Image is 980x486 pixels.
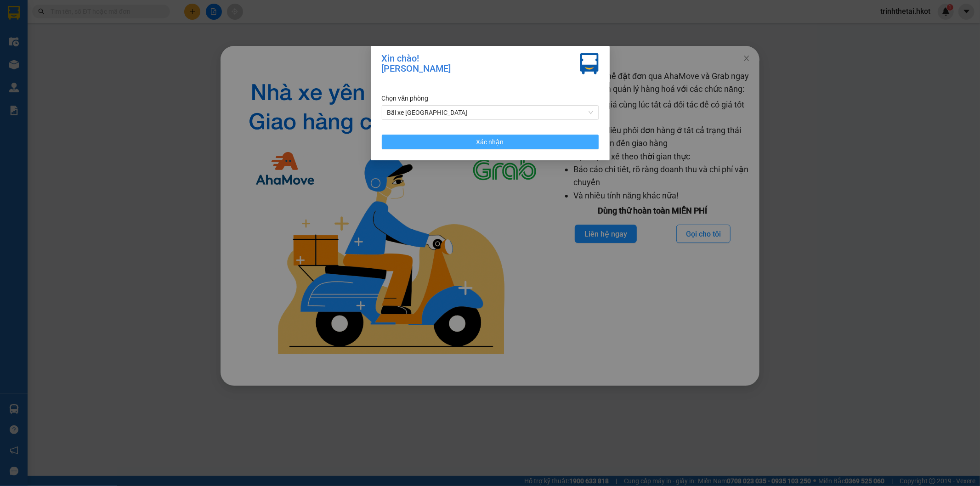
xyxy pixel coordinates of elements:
[476,137,504,147] span: Xác nhận
[387,106,593,119] span: Bãi xe Thạch Bàn
[382,93,599,103] div: Chọn văn phòng
[382,53,451,74] div: Xin chào! [PERSON_NAME]
[382,135,599,149] button: Xác nhận
[580,53,599,74] img: vxr-icon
